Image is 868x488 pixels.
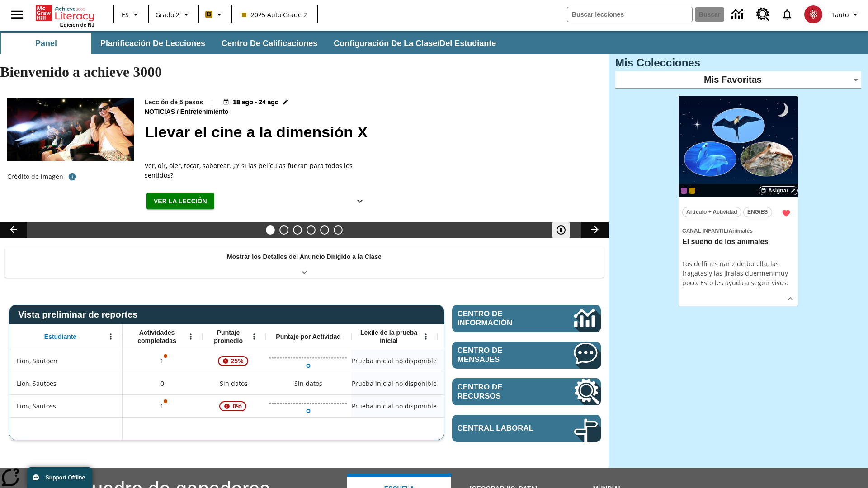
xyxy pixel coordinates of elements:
[686,207,737,217] span: Artículo + Actividad
[202,349,265,372] div: , 25%, ¡Atención! La puntuación media de 25% correspondiente al primer intento de este estudiante...
[276,333,340,341] span: Puntaje por Actividad
[615,71,861,89] div: Mis Favoritas
[221,98,290,107] button: 18 ago - 24 ago Elegir fechas
[458,424,547,433] span: Central laboral
[202,6,228,23] button: Boost El color de la clase es anaranjado claro. Cambiar el color de la clase.
[831,10,849,19] span: Tauto
[290,375,327,393] div: Sin datos, Lion, Sautoes
[46,474,85,481] span: Support Offline
[184,330,198,343] button: Abrir menú
[352,401,437,411] span: Prueba inicial no disponible, Lion, Sautoss
[202,394,265,417] div: , 0%, ¡Atención! La puntuación media de 0% correspondiente al primer intento de este estudiante d...
[679,96,798,307] div: lesson details
[458,346,547,364] span: Centro de mensajes
[682,237,794,247] h3: El sueño de los animales
[682,228,727,234] span: Canal Infantil
[552,222,579,238] div: Pausar
[63,169,81,185] button: Crédito de foto: The Asahi Shimbun vía Getty Images
[127,328,187,345] span: Actividades completadas
[145,121,598,144] h2: Llevar el cine a la dimensión X
[207,328,250,345] span: Puntaje promedio
[552,222,570,238] button: Pausar
[356,328,422,345] span: Lexile de la prueba inicial
[567,7,692,22] input: Buscar campo
[768,187,788,195] span: Asignar
[180,107,231,117] span: Entretenimiento
[682,225,794,235] span: Tema: Canal Infantil/Animales
[452,415,601,442] a: Central laboral
[828,6,864,23] button: Perfil/Configuración
[207,9,211,20] span: B
[229,398,245,414] span: 0%
[293,225,302,235] button: Diapositiva 3 Modas que pasaron de moda
[452,305,601,332] a: Centro de información
[615,56,861,69] h3: Mis Colecciones
[117,6,146,23] button: Lenguaje: ES, Selecciona un idioma
[783,292,797,305] button: Ver más
[60,22,94,28] span: Edición de NJ
[799,3,828,26] button: Escoja un nuevo avatar
[437,372,523,394] div: Sin datos, Lion, Sautoes
[242,10,307,19] span: 2025 Auto Grade 2
[682,259,794,287] div: Los delfines nariz de botella, las fragatas y las jirafas duermen muy poco. Esto les ayuda a segu...
[581,222,609,238] button: Carrusel de lecciones, seguir
[437,349,523,372] div: Sin datos, Lion, Sautoen
[247,330,261,343] button: Abrir menú
[123,349,202,372] div: 1, Es posible que sea inválido el puntaje de una o más actividades., Lion, Sautoen
[759,186,798,195] button: Asignar Elegir fechas
[27,467,92,488] button: Support Offline
[215,374,252,393] span: Sin datos
[104,330,118,343] button: Abrir menú
[145,161,371,180] div: Ver, oír, oler, tocar, saborear. ¿Y si las películas fueran para todos los sentidos?
[227,252,382,262] p: Mostrar los Detalles del Anuncio Dirigido a la Clase
[17,401,56,411] span: Lion, Sautoss
[36,4,94,22] a: Portada
[177,108,179,115] span: /
[458,310,543,328] span: Centro de información
[266,225,275,235] button: Diapositiva 1 Llevar el cine a la dimensión X
[747,207,768,217] span: ENG/ES
[214,33,325,54] button: Centro de calificaciones
[681,188,687,194] div: OL 2025 Auto Grade 3
[728,228,752,234] span: Animales
[352,356,437,366] span: Prueba inicial no disponible, Lion, Sautoen
[202,372,265,394] div: Sin datos, Lion, Sautoes
[93,33,212,54] button: Planificación de lecciones
[17,356,57,366] span: Lion, Sautoen
[152,6,195,23] button: Grado: Grado 2, Elige un grado
[437,394,523,417] div: Sin datos, Lion, Sautoss
[727,228,728,234] span: /
[804,5,822,23] img: avatar image
[156,10,179,19] span: Grado 2
[452,342,601,369] a: Centro de mensajes
[689,188,695,194] div: New 2025 class
[1,33,91,54] button: Panel
[352,379,437,388] span: Prueba inicial no disponible, Lion, Sautoes
[145,98,203,107] p: Lección de 5 pasos
[458,383,547,401] span: Centro de recursos
[452,378,601,405] a: Centro de recursos, Se abrirá en una pestaña nueva.
[4,1,30,28] button: Abrir el menú lateral
[7,172,63,181] p: Crédito de imagen
[146,193,214,210] button: Ver la lección
[307,225,316,235] button: Diapositiva 4 ¿Los autos del futuro?
[751,2,775,27] a: Centro de recursos, Se abrirá en una pestaña nueva.
[123,372,202,394] div: 0, Lion, Sautoes
[145,107,177,117] span: Noticias
[334,225,343,235] button: Diapositiva 6 Una idea, mucho trabajo
[775,3,799,26] a: Notificaciones
[233,98,278,107] span: 18 ago - 24 ago
[210,98,214,107] span: |
[726,2,751,27] a: Centro de información
[7,7,128,17] body: Máximo 600 caracteres Presiona Escape para desactivar la barra de herramientas Presiona Alt + F10...
[5,247,604,278] div: Mostrar los Detalles del Anuncio Dirigido a la Clase
[123,394,202,417] div: 1, Es posible que sea inválido el puntaje de una o más actividades., Lion, Sautoss
[279,225,288,235] button: Diapositiva 2 ¿Lo quieres con papas fritas?
[44,333,77,341] span: Estudiante
[682,207,741,217] button: Artículo + Actividad
[17,379,57,388] span: Lion, Sautoes
[36,3,94,28] div: Portada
